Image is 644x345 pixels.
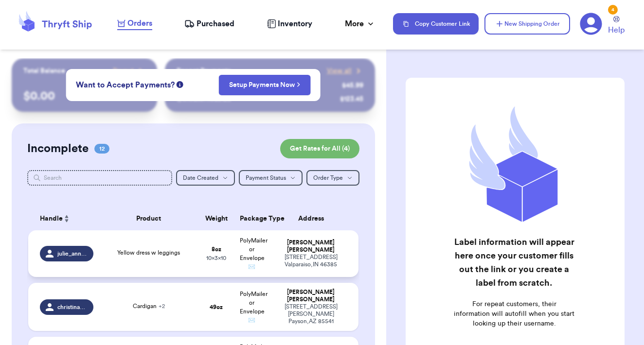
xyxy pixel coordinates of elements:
[234,207,269,230] th: Package Type
[278,18,312,30] span: Inventory
[177,66,231,76] p: Recent Payments
[269,207,358,230] th: Address
[393,13,479,34] button: Copy Customer Link
[345,18,376,30] div: More
[275,239,347,254] div: [PERSON_NAME] [PERSON_NAME]
[113,66,134,76] span: Payout
[240,238,268,270] span: PolyMailer or Envelope ✉️
[210,304,223,310] strong: 49 oz
[27,141,89,156] h2: Incomplete
[197,18,234,30] span: Purchased
[23,66,65,76] p: Total Balance
[484,13,570,34] button: New Shipping Order
[239,170,303,186] button: Payment Status
[229,80,301,90] a: Setup Payments Now
[608,16,625,36] a: Help
[63,213,71,224] button: Sort ascending
[246,175,286,181] span: Payment Status
[176,170,235,186] button: Date Created
[117,250,180,256] span: Yellow dress w leggings
[198,207,234,230] th: Weight
[306,170,359,186] button: Order Type
[327,66,352,76] span: View all
[183,175,218,181] span: Date Created
[275,289,347,303] div: [PERSON_NAME] [PERSON_NAME]
[608,24,625,36] span: Help
[327,66,363,76] a: View all
[280,139,359,158] button: Get Rates for All (4)
[27,170,172,186] input: Search
[340,94,363,104] div: $ 123.45
[275,254,347,268] div: [STREET_ADDRESS] Valparaiso , IN 46385
[133,303,165,309] span: Cardigan
[57,303,88,311] span: christinagarrisi
[275,303,347,325] div: [STREET_ADDRESS][PERSON_NAME] Payson , AZ 85541
[454,299,574,328] p: For repeat customers, their information will autofill when you start looking up their username.
[608,5,618,15] div: 4
[206,255,226,261] span: 10 x 3 x 10
[212,246,221,252] strong: 8 oz
[99,207,198,230] th: Product
[23,88,145,104] p: $ 0.00
[94,144,109,154] span: 12
[57,250,88,258] span: julie_anne1998
[454,235,574,290] h2: Label information will appear here once your customer fills out the link or you create a label fr...
[240,291,268,323] span: PolyMailer or Envelope ✉️
[184,18,234,30] a: Purchased
[159,303,165,309] span: + 2
[580,13,602,35] a: 4
[113,66,145,76] a: Payout
[342,81,363,90] div: $ 45.99
[40,214,63,224] span: Handle
[76,79,175,91] span: Want to Accept Payments?
[127,17,152,29] span: Orders
[219,75,311,95] button: Setup Payments Now
[267,18,312,30] a: Inventory
[117,17,152,30] a: Orders
[313,175,343,181] span: Order Type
